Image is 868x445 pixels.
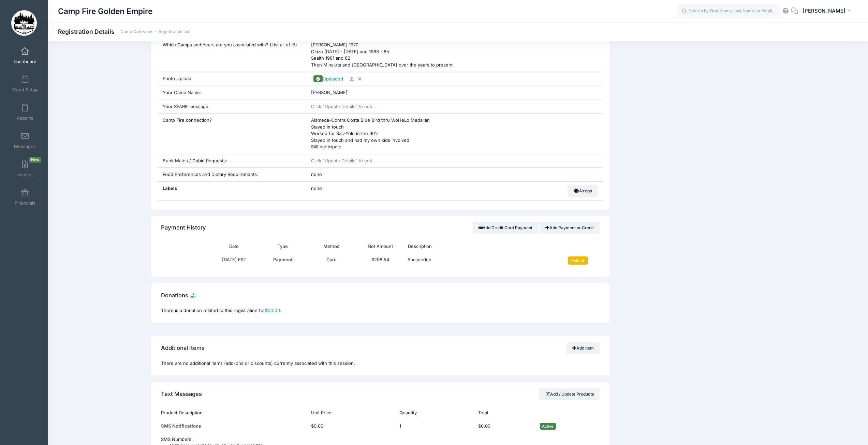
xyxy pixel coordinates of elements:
[473,222,539,234] button: Add Credit Card Payment
[539,388,600,400] a: Add / Update Products
[405,240,551,253] th: Description
[210,240,259,253] th: Date
[151,307,610,323] div: There is a donation related to this registration for .
[161,338,205,358] h4: Additional Items
[158,72,306,86] div: Photo Upload:
[311,104,376,109] span: Click "Update Details" to edit...
[311,90,348,95] span: [PERSON_NAME]
[210,253,259,268] td: [DATE] EST
[16,172,34,178] span: Invoices
[9,129,41,152] a: Messages
[307,240,356,253] th: Method
[9,72,41,96] a: Event Setup
[11,10,37,36] img: Camp Fire Golden Empire
[15,200,35,206] span: Financials
[158,154,306,168] div: Bunk Mates / Cabin Requests:
[399,423,410,430] div: Click Pencil to edit...
[159,29,191,34] a: Registration List
[356,240,405,253] th: Net Amount
[158,168,306,181] div: Food Preferences and Dietary Requirements:
[120,29,152,34] a: Camp Overview
[568,256,588,265] input: Refund
[161,419,308,433] td: SMS Notifications
[58,28,191,35] h1: Registration Details
[803,7,845,15] span: [PERSON_NAME]
[265,308,280,313] a: $50.00
[161,384,202,404] h4: Text Messages
[540,423,556,429] span: Active
[158,114,306,154] div: Camp Fire connection?
[311,172,322,177] span: none
[308,419,396,433] td: $0.00
[540,222,600,234] a: Add Payment or Credit
[14,59,36,64] span: Dashboard
[158,38,306,72] div: Which Camps and Years are you associated with? (List all of it!)
[568,185,598,197] button: Assign
[17,115,33,121] span: Reports
[58,3,152,19] h1: Camp Fire Golden Empire
[161,286,196,305] h4: Donations
[161,406,308,419] th: Product Description
[14,144,36,149] span: Messages
[311,117,430,149] span: Alameda-Contra Costa Blue Bird thru WoHeLo Medalian Stayed in touch Worked for Sac-Yolo in the 90...
[677,4,780,18] input: Search by First Name, Last Name, or Email...
[29,157,41,163] span: New
[311,76,345,81] a: Uploaded
[151,360,610,376] div: There are no additional items (add-ons or discounts) currently associated with this session.
[161,218,206,238] h4: Payment History
[307,253,356,268] td: Card
[475,406,536,419] th: Total
[356,253,405,268] td: $208.54
[12,87,38,93] span: Event Setup
[259,240,307,253] th: Type
[311,185,396,192] span: none
[9,100,41,124] a: Reports
[158,86,306,100] div: Your Camp Name:
[9,44,41,68] a: Dashboard
[311,42,453,68] span: [PERSON_NAME] 1970 Okizu [DATE] - [DATE] and 1983 - 85 Sealth 1981 and 82 Then Minaluta and [GEOG...
[567,342,600,354] a: Add Item
[9,157,41,181] a: InvoicesNew
[158,100,306,114] div: Your SPARK message.
[405,253,551,268] td: Succeeded
[798,3,858,19] button: [PERSON_NAME]
[396,406,475,419] th: Quantity
[311,158,376,163] span: Click "Update Details" to edit...
[475,419,536,433] td: $0.00
[308,406,396,419] th: Unit Price
[9,185,41,209] a: Financials
[323,76,343,81] span: Uploaded
[259,253,307,268] td: Payment
[158,182,306,200] div: Labels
